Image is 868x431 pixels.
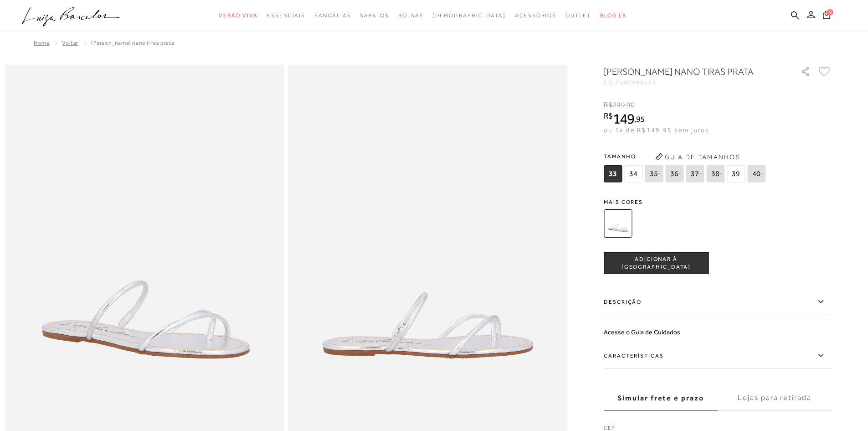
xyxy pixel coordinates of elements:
[267,7,305,24] a: noSubCategoriesText
[604,252,709,274] button: ADICIONAR À [GEOGRAPHIC_DATA]
[627,101,635,109] span: 90
[613,110,634,127] span: 149
[565,7,591,24] a: noSubCategoriesText
[91,40,175,46] span: [PERSON_NAME] nano tiras prata
[604,101,612,109] i: R$
[604,165,622,182] span: 33
[604,150,768,163] span: Tamanho
[62,40,78,46] a: Voltar
[515,7,556,24] a: noSubCategoriesText
[604,126,709,134] span: ou 1x de R$149,95 sem juros
[827,9,833,16] span: 0
[718,386,832,410] label: Lojas para retirada
[398,7,424,24] a: noSubCategoriesText
[747,165,765,182] span: 40
[600,7,627,24] a: BLOG LB
[604,386,718,410] label: Simular frete e prazo
[515,12,556,19] span: Acessórios
[604,328,680,336] a: Acesse o Guia de Cuidados
[360,12,389,19] span: Sapatos
[604,343,832,369] label: Características
[314,12,351,19] span: Sandálias
[636,114,645,124] span: 95
[604,289,832,315] label: Descrição
[686,165,704,182] span: 37
[665,165,683,182] span: 36
[645,165,663,182] span: 35
[600,12,627,19] span: BLOG LB
[604,209,632,238] img: Sandália rasteira nano tiras prata
[604,199,832,205] span: Mais cores
[706,165,724,182] span: 38
[219,7,258,24] a: noSubCategoriesText
[604,65,775,78] h1: [PERSON_NAME] nano tiras prata
[612,101,625,109] span: 299
[398,12,424,19] span: Bolsas
[565,12,591,19] span: Outlet
[34,40,49,46] a: Home
[634,115,645,123] i: ,
[360,7,389,24] a: noSubCategoriesText
[432,12,506,19] span: [DEMOGRAPHIC_DATA]
[652,150,743,164] button: Guia de Tamanhos
[604,255,708,271] span: ADICIONAR À [GEOGRAPHIC_DATA]
[624,165,642,182] span: 34
[432,7,506,24] a: noSubCategoriesText
[620,79,657,86] span: 600200583
[314,7,351,24] a: noSubCategoriesText
[604,80,786,85] div: CÓD:
[625,101,635,109] i: ,
[267,12,305,19] span: Essenciais
[604,112,613,120] i: R$
[219,12,258,19] span: Verão Viva
[727,165,745,182] span: 39
[820,10,833,22] button: 0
